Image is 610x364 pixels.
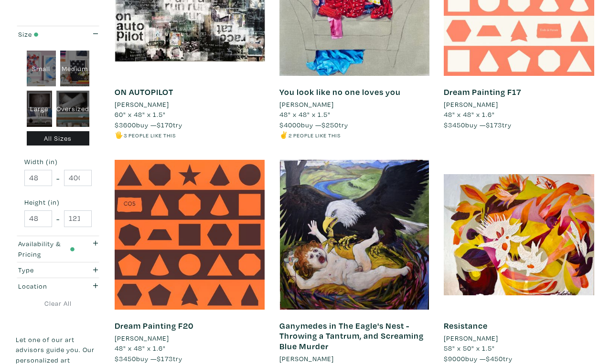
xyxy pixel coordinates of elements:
[124,132,176,139] small: 3 people like this
[115,99,265,110] a: [PERSON_NAME]
[279,320,424,352] a: Ganymedes in The Eagle's Nest - Throwing a Tantrum, and Screaming Blue Murder
[444,354,513,363] span: buy — try
[279,354,430,364] a: [PERSON_NAME]
[444,320,488,331] a: Resistance
[279,130,430,140] li: ✌️
[444,110,495,119] span: 48" x 48" x 1.6"
[18,29,75,40] div: Size
[115,120,136,129] span: $3600
[18,239,75,259] div: Availability & Pricing
[321,120,339,129] span: $250
[24,158,92,165] small: Width (in)
[157,120,173,129] span: $170
[60,51,89,87] div: Medium
[56,91,89,127] div: Oversized
[115,120,182,129] span: buy — try
[115,110,166,119] span: 60" x 48" x 1.5"
[115,343,166,353] span: 48" x 48" x 1.6"
[27,91,53,127] div: Large
[115,320,193,331] a: Dream Painting F20
[444,343,495,353] span: 58" x 50" x 1.5"
[115,333,169,343] li: [PERSON_NAME]
[27,131,90,146] div: All Sizes
[115,99,169,110] li: [PERSON_NAME]
[115,130,265,140] li: 🖐️
[56,212,60,225] span: -
[279,120,348,129] span: buy — try
[279,86,401,97] a: You look like no one loves you
[279,99,334,110] li: [PERSON_NAME]
[279,354,334,364] li: [PERSON_NAME]
[279,99,430,110] a: [PERSON_NAME]
[16,26,100,42] button: Size
[18,281,75,291] div: Location
[16,236,100,262] button: Availability & Pricing
[444,120,512,129] span: buy — try
[279,120,301,129] span: $4000
[486,120,502,129] span: $173
[289,132,341,139] small: 2 people like this
[444,99,498,110] li: [PERSON_NAME]
[27,51,56,87] div: Small
[444,333,498,343] li: [PERSON_NAME]
[56,172,60,185] span: -
[444,99,594,110] a: [PERSON_NAME]
[115,333,265,343] a: [PERSON_NAME]
[444,333,594,343] a: [PERSON_NAME]
[279,110,331,119] span: 48" x 48" x 1.5"
[115,354,136,363] span: $3450
[444,354,465,363] span: $9000
[115,354,182,363] span: buy — try
[115,86,173,97] a: ON AUTOPILOT
[16,262,100,278] button: Type
[16,298,100,309] a: Clear All
[24,199,92,206] small: Height (in)
[18,265,75,275] div: Type
[444,120,465,129] span: $3450
[444,86,521,97] a: Dream Painting F17
[16,278,100,294] button: Location
[157,354,173,363] span: $173
[486,354,503,363] span: $450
